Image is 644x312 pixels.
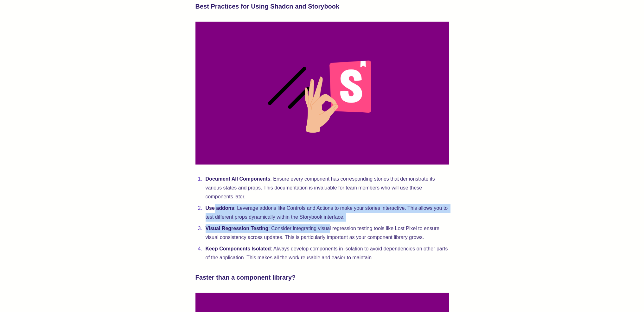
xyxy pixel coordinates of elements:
[204,204,449,222] li: : Leverage addons like Controls and Actions to make your stories interactive. This allows you to ...
[195,272,449,282] h3: Faster than a component library?
[206,205,234,211] strong: Use addons
[206,246,271,251] strong: Keep Components Isolated
[204,224,449,242] li: : Consider integrating visual regression testing tools like Lost Pixel to ensure visual consisten...
[204,244,449,262] li: : Always develop components in isolation to avoid dependencies on other parts of the application....
[206,176,271,182] strong: Document All Components
[206,226,269,231] strong: Visual Regression Testing
[195,1,449,11] h3: Best Practices for Using Shadcn and Storybook
[204,175,449,201] li: : Ensure every component has corresponding stories that demonstrate its various states and props....
[195,22,449,164] img: Best Practices Shadcn Storybook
